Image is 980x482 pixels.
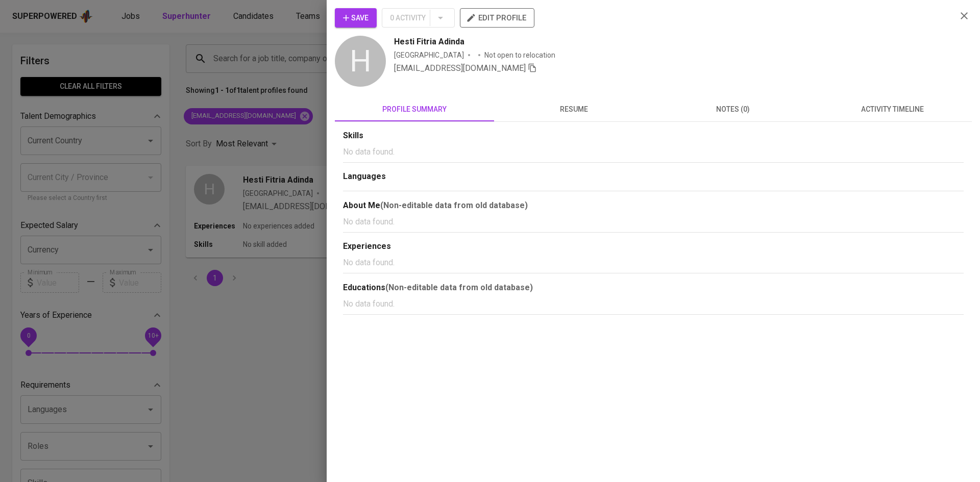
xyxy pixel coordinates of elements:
[394,50,464,60] div: [GEOGRAPHIC_DATA]
[343,171,964,183] div: Languages
[385,283,533,292] b: (Non-editable data from old database)
[484,50,555,60] p: Not open to relocation
[343,241,964,252] div: Experiences
[335,36,386,87] div: H
[343,298,964,310] p: No data found.
[343,216,964,228] p: No data found.
[343,12,369,24] span: Save
[341,103,488,116] span: profile summary
[819,103,966,116] span: activity timeline
[394,36,464,48] span: Hesti Fitria Adinda
[343,257,964,269] p: No data found.
[500,103,647,116] span: resume
[380,200,528,210] b: (Non-editable data from old database)
[659,103,806,116] span: notes (0)
[468,11,526,24] span: edit profile
[460,13,534,21] a: edit profile
[335,8,377,28] button: Save
[343,130,964,142] div: Skills
[343,146,964,158] p: No data found.
[460,8,534,28] button: edit profile
[394,63,526,73] span: [EMAIL_ADDRESS][DOMAIN_NAME]
[343,199,964,212] div: About Me
[343,282,964,294] div: Educations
